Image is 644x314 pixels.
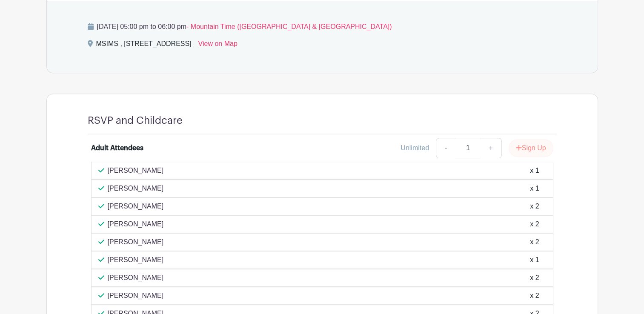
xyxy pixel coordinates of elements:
[88,114,183,127] h4: RSVP and Childcare
[108,255,164,265] p: [PERSON_NAME]
[91,143,143,153] div: Adult Attendees
[530,291,539,301] div: x 2
[401,143,429,153] div: Unlimited
[530,201,539,211] div: x 2
[198,39,238,52] a: View on Map
[530,183,539,194] div: x 1
[186,23,392,30] span: - Mountain Time ([GEOGRAPHIC_DATA] & [GEOGRAPHIC_DATA])
[509,139,553,157] button: Sign Up
[530,255,539,265] div: x 1
[436,138,455,158] a: -
[88,22,557,32] p: [DATE] 05:00 pm to 06:00 pm
[108,219,164,229] p: [PERSON_NAME]
[530,219,539,229] div: x 2
[530,273,539,283] div: x 2
[108,201,164,211] p: [PERSON_NAME]
[108,273,164,283] p: [PERSON_NAME]
[108,183,164,194] p: [PERSON_NAME]
[530,237,539,247] div: x 2
[108,166,164,176] p: [PERSON_NAME]
[480,138,501,158] a: +
[108,291,164,301] p: [PERSON_NAME]
[108,237,164,247] p: [PERSON_NAME]
[96,39,192,52] div: MSIMS , [STREET_ADDRESS]
[530,166,539,176] div: x 1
